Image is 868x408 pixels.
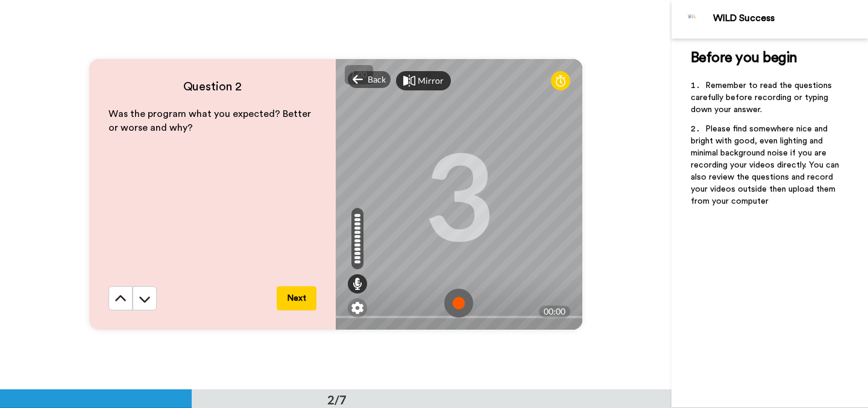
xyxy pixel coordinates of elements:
[277,286,316,310] button: Next
[691,81,834,114] span: Remember to read the questions carefully before recording or typing down your answer.
[368,74,386,86] span: Back
[424,149,494,240] div: 3
[678,5,707,34] img: Profile Image
[539,306,570,318] div: 00:00
[108,109,313,133] span: Was the program what you expected? Better or worse and why?
[418,75,444,87] div: Mirror
[348,71,391,88] div: Back
[691,51,797,65] span: Before you begin
[713,13,867,24] div: WILD Success
[351,302,363,314] img: ic_gear.svg
[308,391,366,408] div: 2/7
[108,78,316,95] h4: Question 2
[444,289,473,318] img: ic_record_start.svg
[691,125,841,206] span: Please find somewhere nice and bright with good, even lighting and minimal background noise if yo...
